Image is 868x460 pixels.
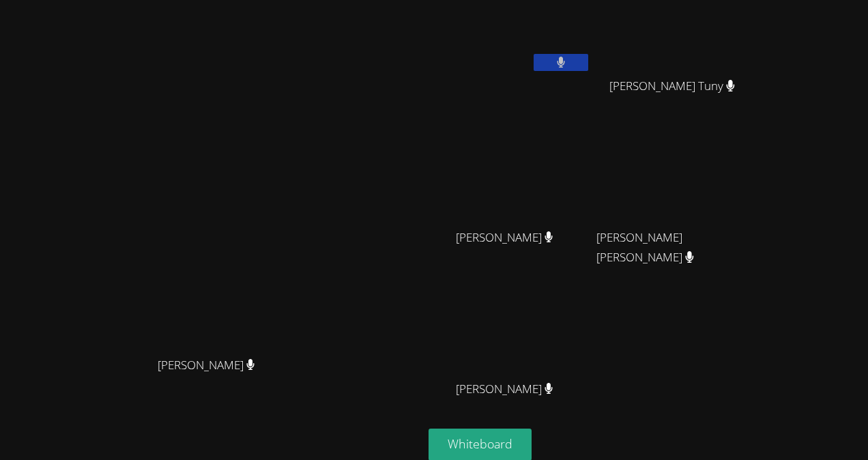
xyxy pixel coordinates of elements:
[609,76,735,96] span: [PERSON_NAME] Tuny
[596,228,748,268] span: [PERSON_NAME] [PERSON_NAME]
[158,356,255,375] span: [PERSON_NAME]
[456,228,553,248] span: [PERSON_NAME]
[456,379,553,399] span: [PERSON_NAME]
